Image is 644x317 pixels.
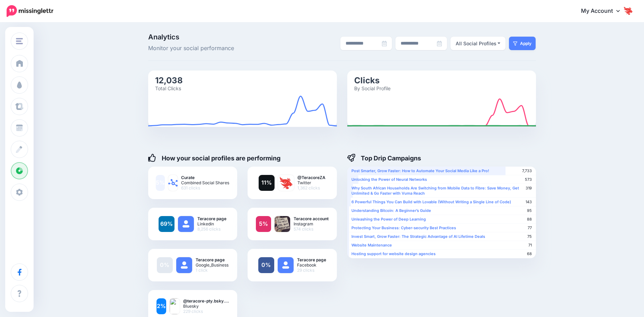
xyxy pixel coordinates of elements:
[527,208,532,213] span: 95
[148,154,281,162] h4: How your social profiles are performing
[527,217,532,222] span: 88
[456,39,497,48] div: All Social Profiles
[528,243,532,248] span: 71
[7,5,53,17] img: Missinglettr
[156,175,165,191] a: 5%
[509,37,536,50] button: Apply
[351,177,427,182] b: Unlocking the Power of Neural Networks
[259,175,275,191] a: 11%
[522,168,532,174] span: 7,733
[155,75,183,85] text: 12,038
[351,243,392,248] b: Website Maintenance
[297,175,325,180] b: @TeracoreZA
[351,251,436,256] b: Hosting support for website design agencies
[197,226,226,232] span: 8,256 clicks
[351,168,489,173] b: Post Smarter, Grow Faster: How to Automate Your Social Media Like a Pro!
[155,85,181,91] text: Total Clicks
[148,44,270,53] span: Monitor your social performance
[351,225,456,230] b: Protecting Your Business: Cyber-security Best Practices
[176,257,192,273] img: user_default_image.png
[156,298,167,314] a: 2%
[275,216,290,232] img: .png-82458
[526,199,532,205] span: 143
[297,185,325,190] span: 1,362 clicks
[159,216,175,232] a: 69%
[181,185,229,190] span: 631 clicks
[157,257,173,273] a: 0%
[351,208,431,213] b: Understanding Bitcoin: A Beginner’s Guide
[278,175,294,191] img: I-HudfTB-88570.jpg
[351,186,519,196] b: Why South African Households Are Switching from Mobile Data to Fibre: Save Money, Get Unlimited &...
[148,34,270,40] span: Analytics
[181,180,229,185] span: Combined Social Shares
[526,186,532,191] span: 319
[178,216,194,232] img: user_default_image.png
[297,180,325,185] span: Twitter
[347,154,421,162] h4: Top Drip Campaigns
[574,3,634,20] a: My Account
[297,268,326,273] span: 29 clicks
[183,304,229,309] span: Bluesky
[278,257,294,273] img: user_default_image.png
[196,257,229,262] b: Teracore page
[256,216,271,232] a: 5%
[16,38,23,44] img: menu.png
[197,216,226,221] b: Teracore page
[525,177,532,182] span: 573
[197,221,226,226] span: Linkedin
[297,257,326,262] b: Teracore page
[354,85,391,91] text: By Social Profile
[294,216,329,221] b: Teracore account
[527,251,532,257] span: 68
[527,234,532,239] span: 75
[294,226,329,232] span: 574 clicks
[258,257,274,273] a: 0%
[183,309,229,314] span: 229 clicks
[196,268,229,273] span: 1 click
[294,221,329,226] span: Instagram
[351,199,511,204] b: 6 Powerful Things You Can Build with Lovable (Without Writing a Single Line of Code)
[351,234,485,239] b: Invest Smart, Grow Faster: The Strategic Advantage of AI Lifetime Deals
[183,298,229,304] b: @teracore-pty.bsky.…
[354,75,379,85] text: Clicks
[450,37,506,50] button: All Social Profiles
[181,175,229,180] b: Curate
[528,225,532,231] span: 77
[297,262,326,268] span: Facebook
[196,262,229,268] span: Google_Business
[351,217,426,222] b: Unleashing the Power of Deep Learning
